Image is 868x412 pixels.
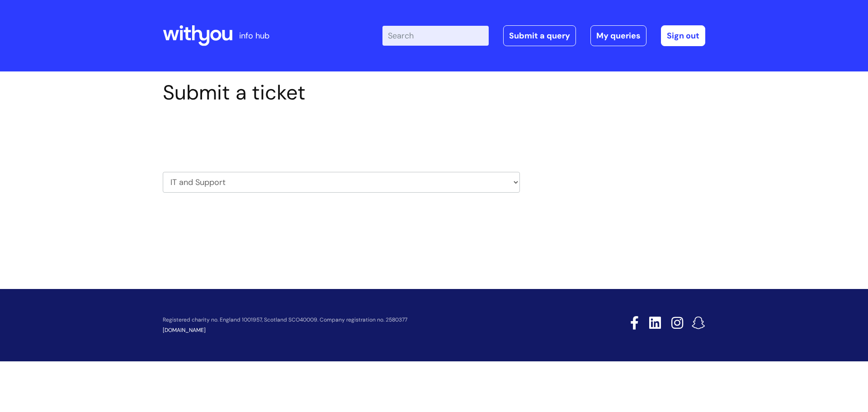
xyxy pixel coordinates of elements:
p: Registered charity no. England 1001957, Scotland SCO40009. Company registration no. 2580377 [163,317,566,323]
a: My queries [590,25,646,46]
input: Search [382,26,489,46]
a: Submit a query [503,25,576,46]
a: Sign out [661,25,705,46]
a: [DOMAIN_NAME] [163,327,206,334]
p: info hub [239,28,269,43]
h2: Select issue type [163,126,520,142]
div: | - [382,25,705,46]
h1: Submit a ticket [163,81,520,105]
